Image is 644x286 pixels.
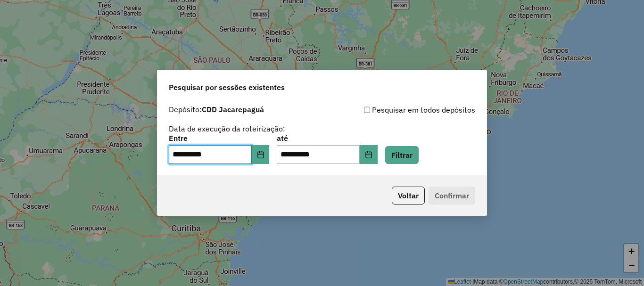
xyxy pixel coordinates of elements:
[169,82,285,93] span: Pesquisar por sessões existentes
[169,104,264,115] label: Depósito:
[277,132,377,144] label: até
[252,145,270,164] button: Choose Date
[385,146,419,164] button: Filtrar
[360,145,378,164] button: Choose Date
[169,132,269,144] label: Entre
[169,123,285,134] label: Data de execução da roteirização:
[392,187,425,204] button: Voltar
[322,104,475,115] div: Pesquisar em todos depósitos
[202,105,264,114] strong: CDD Jacarepaguá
